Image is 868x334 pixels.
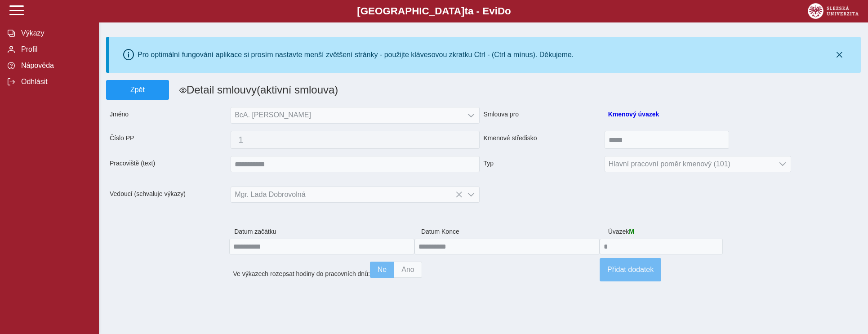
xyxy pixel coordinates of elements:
span: Zpět [110,86,165,94]
img: logo_web_su.png [808,3,859,19]
span: Přidat dodatek [607,266,654,274]
span: Datum Konce [418,224,605,239]
span: Úvazek [605,224,667,239]
span: Pracoviště (text) [106,156,231,172]
button: Zpět [106,80,169,100]
span: Odhlásit [18,78,91,86]
h1: Detail smlouvy [169,80,547,100]
span: Výkazy [18,29,91,37]
span: Kmenové středisko [480,131,604,149]
div: Pro optimální fungování aplikace si prosím nastavte menší zvětšení stránky - použijte klávesovou ... [138,51,574,59]
span: t [464,5,467,17]
button: Přidat dodatek [600,258,661,281]
b: [GEOGRAPHIC_DATA] a - Evi [27,5,841,17]
span: Profil [18,45,91,53]
span: (aktivní smlouva) [257,84,338,96]
span: o [505,5,511,17]
span: Datum začátku [231,224,418,239]
div: Ve výkazech rozepsat hodiny do pracovních dnů: [230,258,600,281]
span: Typ [480,156,604,172]
span: 1 [238,135,472,145]
span: Číslo PP [106,131,231,149]
a: Kmenový úvazek [608,111,659,118]
span: Smlouva pro [480,107,604,124]
span: Vedoucí (schvaluje výkazy) [106,187,231,203]
span: Nápověda [18,62,91,70]
span: M [629,228,634,235]
span: Jméno [106,107,231,124]
button: 1 [231,131,480,149]
span: D [498,5,505,17]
